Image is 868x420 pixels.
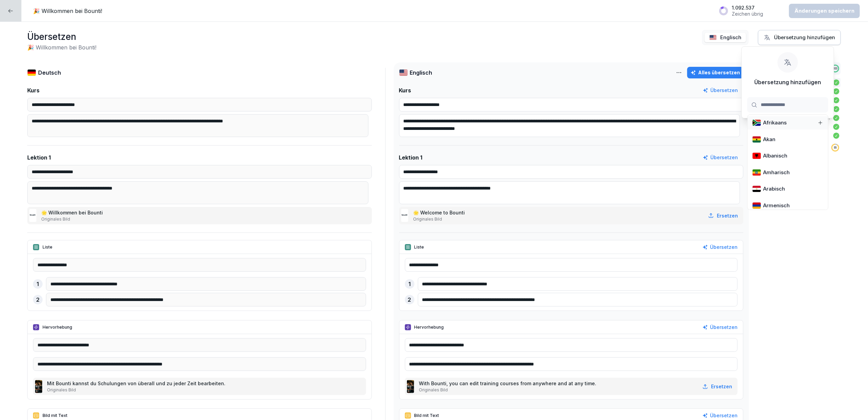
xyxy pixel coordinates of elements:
p: Originales Bild [413,216,466,222]
div: Alles übersetzen [691,69,740,76]
img: syyjgeslmph2x8hsrn9gkr5j.png [401,209,408,222]
p: Hervorhebung [414,324,444,330]
h1: Übersetzen [27,30,96,43]
p: Albanisch [763,152,788,160]
p: 100 [833,66,837,71]
p: Originales Bild [419,387,598,393]
p: 🌟 Welcome to Bounti [413,209,466,216]
img: et.svg [753,169,761,176]
img: am.svg [753,202,761,209]
img: us.svg [709,35,717,40]
p: Ersetzen [711,383,732,390]
p: Liste [43,244,52,250]
p: Mit Bounti kannst du Schulungen von überall und zu jeder Zeit bearbeiten. [47,380,227,387]
p: Liste [414,244,424,250]
button: Übersetzen [703,154,738,161]
button: Übersetzen [703,412,738,419]
div: 1 [405,279,414,289]
p: Deutsch [38,69,61,77]
button: Übersetzen [703,87,738,94]
div: 1 [33,279,43,289]
p: 🌟 Willkommen bei Bounti [41,209,104,216]
p: Akan [763,136,776,144]
p: Lektion 1 [27,153,51,162]
p: 🎉 Willkommen bei Bounti! [33,7,102,15]
div: 2 [33,295,43,304]
img: hq8tngq5dhrcrvh7sl1nfvto.png [35,380,42,393]
p: 89 [834,146,837,150]
button: Übersetzen [703,243,738,251]
img: syyjgeslmph2x8hsrn9gkr5j.png [29,209,36,222]
p: Kurs [27,86,40,94]
p: Hervorhebung [43,324,72,330]
p: Amharisch [763,169,790,177]
p: Englisch [720,34,741,42]
button: Übersetzung hinzufügen [758,30,841,45]
p: Arabisch [763,185,785,193]
p: 1.092.537 [732,5,763,11]
p: Übersetzung hinzufügen [754,78,821,86]
div: Übersetzung hinzufügen [764,34,835,41]
p: Bild mit Text [414,412,439,419]
h2: 🎉 Willkommen bei Bounti! [27,43,96,51]
img: de.svg [27,69,36,76]
p: Englisch [410,69,432,77]
button: Änderungen speichern [789,4,860,18]
img: hq8tngq5dhrcrvh7sl1nfvto.png [407,380,414,393]
div: 2 [405,295,414,304]
p: Zeichen übrig [732,11,763,17]
img: al.svg [753,152,761,159]
p: Kurs [399,86,411,94]
p: Armenisch [763,202,790,210]
p: Originales Bild [47,387,227,393]
img: gh.svg [753,136,761,143]
p: Änderungen speichern [794,7,854,15]
p: Lektion 1 [399,153,423,162]
p: Originales Bild [41,216,104,222]
p: With Bounti, you can edit training courses from anywhere and at any time. [419,380,598,387]
img: za.svg [753,119,761,126]
p: Bild mit Text [43,412,67,419]
button: Alles übersetzen [687,67,743,78]
p: Afrikaans [763,119,787,127]
img: eg.svg [753,185,761,192]
img: us.svg [399,69,408,76]
button: 1.092.537Zeichen übrig [715,2,783,19]
button: Übersetzen [703,324,738,331]
p: Ersetzen [717,212,738,219]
